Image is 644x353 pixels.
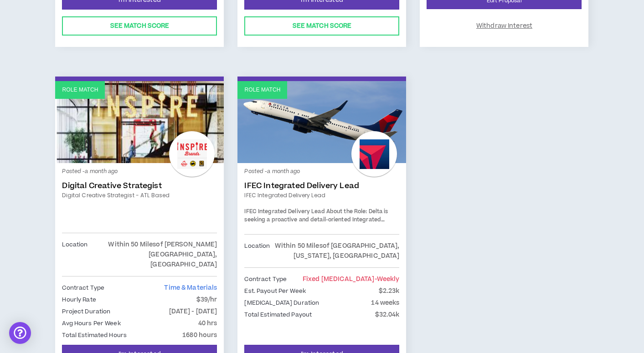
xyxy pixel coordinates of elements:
p: Within 50 Miles of [GEOGRAPHIC_DATA], [US_STATE], [GEOGRAPHIC_DATA] [270,241,399,261]
p: Total Estimated Hours [62,330,127,340]
a: Role Match [55,81,224,163]
p: Role Match [244,86,280,94]
p: Location [62,240,88,270]
p: Contract Type [62,283,104,293]
p: 40 hrs [198,318,217,328]
p: Posted - a month ago [62,168,217,176]
p: Est. Payout Per Week [244,286,305,296]
strong: About the Role: [326,208,367,215]
div: Open Intercom Messenger [9,322,31,344]
p: Posted - a month ago [244,168,399,176]
span: Withdraw Interest [476,22,532,31]
span: Fixed [MEDICAL_DATA] [303,275,400,284]
p: Contract Type [244,274,287,284]
a: IFEC Integrated Delivery Lead [244,181,399,190]
button: Withdraw Interest [427,16,582,36]
a: Digital Creative Strategist [62,181,217,190]
span: Time & Materials [164,283,217,292]
button: See Match Score [244,16,399,36]
a: Role Match [237,81,406,163]
p: Project Duration [62,307,110,317]
a: Digital Creative Strategist - ATL Based [62,191,217,200]
span: - weekly [375,275,400,284]
p: $32.04k [375,310,400,320]
p: Role Match [62,86,98,94]
p: 14 weeks [371,298,399,308]
button: See Match Score [62,16,217,36]
p: Total Estimated Payout [244,310,312,320]
p: $2.23k [379,286,400,296]
a: IFEC Integrated Delivery Lead [244,191,399,200]
p: [DATE] - [DATE] [169,307,217,317]
p: Within 50 Miles of [PERSON_NAME][GEOGRAPHIC_DATA], [GEOGRAPHIC_DATA] [88,240,217,270]
p: Location [244,241,270,261]
p: 1680 hours [182,330,217,340]
p: Hourly Rate [62,295,96,305]
p: [MEDICAL_DATA] Duration [244,298,319,308]
p: $39/hr [196,295,217,305]
p: Avg Hours Per Week [62,318,120,328]
strong: IFEC Integrated Delivery Lead [244,208,325,215]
